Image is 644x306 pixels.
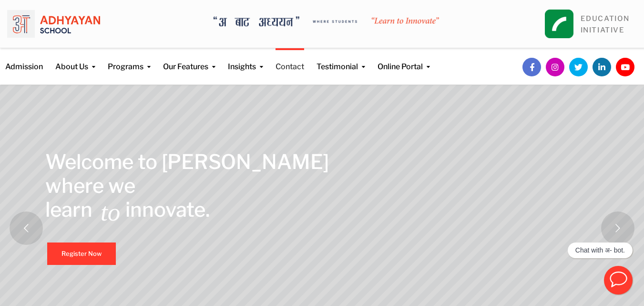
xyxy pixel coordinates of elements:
a: About Us [55,48,95,73]
rs-layer: innovate. [125,198,210,222]
img: square_leapfrog [545,10,573,38]
a: Testimonial [317,48,365,73]
rs-layer: Welcome to [PERSON_NAME] where we learn [45,150,329,222]
a: Online Portal [378,48,430,73]
a: EDUCATIONINITIATIVE [581,14,630,34]
a: Programs [108,48,151,73]
a: Our Features [163,48,215,73]
img: A Bata Adhyayan where students learn to Innovate [214,16,439,27]
a: Register Now [47,243,116,265]
a: Contact [276,48,304,73]
p: Chat with अ- bot. [575,246,625,254]
img: logo [7,7,100,41]
a: Insights [228,48,263,73]
a: Admission [5,48,43,73]
rs-layer: to [101,200,120,224]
